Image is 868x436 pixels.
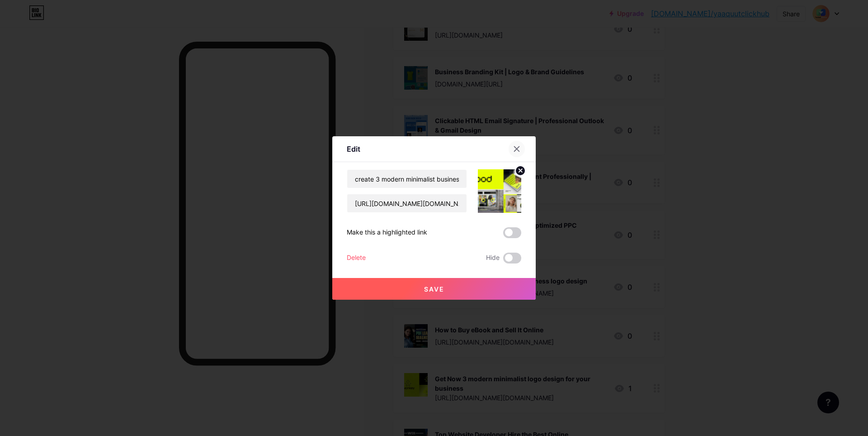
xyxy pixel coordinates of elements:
span: Hide [486,253,500,264]
button: Save [332,278,536,300]
img: link_thumbnail [478,169,521,213]
input: Title [347,170,467,188]
input: URL [347,194,467,212]
div: Make this a highlighted link [347,227,427,238]
div: Edit [347,144,360,154]
span: Save [424,285,444,293]
div: Delete [347,253,366,264]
